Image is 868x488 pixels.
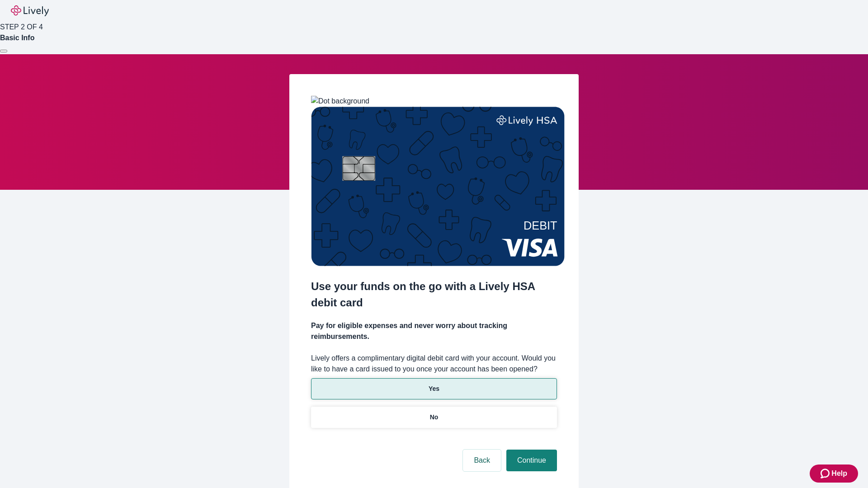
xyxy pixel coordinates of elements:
[11,5,49,16] img: Lively
[821,468,831,479] svg: Zendesk support icon
[311,107,565,266] img: Debit card
[311,407,557,428] button: No
[311,278,557,311] h2: Use your funds on the go with a Lively HSA debit card
[311,378,557,399] button: Yes
[311,320,557,342] h4: Pay for eligible expenses and never worry about tracking reimbursements.
[463,450,501,471] button: Back
[429,384,439,394] p: Yes
[430,413,439,422] p: No
[810,465,858,483] button: Zendesk support iconHelp
[311,353,557,375] label: Lively offers a complimentary digital debit card with your account. Would you like to have a card...
[311,96,369,107] img: Dot background
[831,468,847,479] span: Help
[506,450,557,471] button: Continue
